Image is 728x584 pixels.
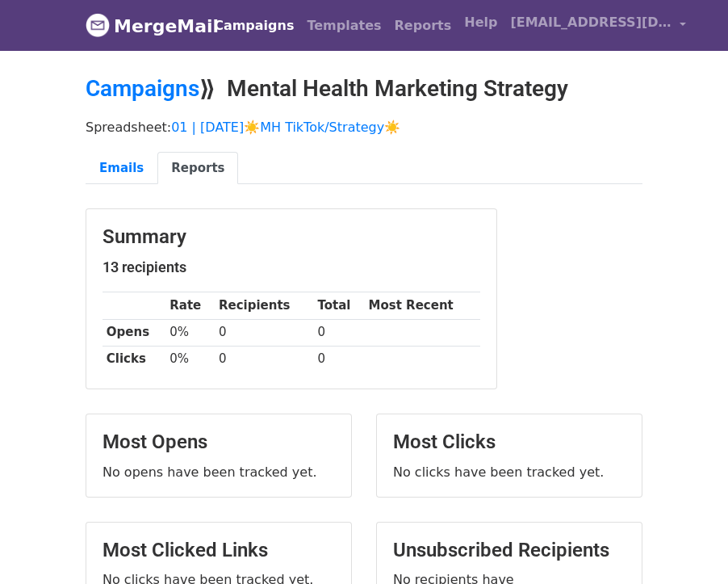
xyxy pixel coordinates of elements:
td: 0% [165,346,215,372]
th: Total [314,292,365,319]
th: Rate [165,292,215,319]
h2: ⟫ Mental Health Marketing Strategy [86,75,642,103]
th: Clicks [103,346,165,372]
p: Spreadsheet: [86,119,642,136]
a: Campaigns [86,75,199,102]
td: 0 [215,346,314,372]
th: Most Recent [365,292,480,319]
td: 0% [165,319,215,346]
h3: Unsubscribed Recipients [393,539,625,562]
td: 0 [215,319,314,346]
th: Opens [103,319,165,346]
h3: Summary [103,225,480,249]
a: Templates [300,10,387,42]
a: 01 | [DATE]☀️MH TikTok/Strategy☀️ [171,120,400,135]
a: Campaigns [207,10,300,42]
span: [EMAIL_ADDRESS][DOMAIN_NAME] [510,13,672,32]
a: [EMAIL_ADDRESS][DOMAIN_NAME] [504,6,692,44]
a: MergeMail [86,9,195,43]
a: Reports [157,152,238,185]
a: Help [458,6,504,39]
p: No opens have been tracked yet. [103,464,335,481]
h5: 13 recipients [103,258,480,276]
th: Recipients [215,292,314,319]
td: 0 [314,319,365,346]
a: Reports [388,10,458,42]
td: 0 [314,346,365,372]
img: MergeMail logo [86,13,110,37]
p: No clicks have been tracked yet. [393,464,625,481]
h3: Most Clicked Links [103,539,335,562]
a: Emails [86,152,157,185]
h3: Most Opens [103,431,335,454]
iframe: Chat Widget [647,506,728,584]
h3: Most Clicks [393,431,625,454]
